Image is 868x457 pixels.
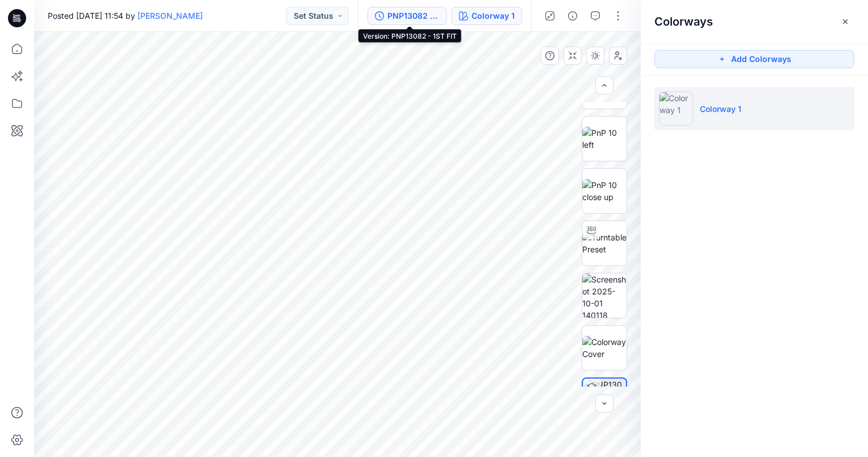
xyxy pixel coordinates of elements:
img: Colorway Cover [582,336,627,360]
img: Colorway 1 [659,92,693,126]
p: Colorway 1 [700,103,741,115]
h2: Colorways [654,15,713,28]
img: Turntable Preset [582,231,627,255]
div: Colorway 1 [471,10,515,22]
span: Posted [DATE] 11:54 by [48,10,203,22]
a: [PERSON_NAME] [137,11,203,20]
button: Add Colorways [654,50,854,68]
img: PNP13082 - 1ST FIT Colorway 1 [583,379,626,422]
button: Colorway 1 [452,7,522,25]
button: Details [564,7,582,25]
div: PNP13082 - 1ST FIT [387,10,440,22]
img: Screenshot 2025-10-01 140118 [582,273,627,318]
button: PNP13082 - 1ST FIT [368,7,447,25]
img: PnP 10 left [582,127,627,151]
img: PnP 10 close up [582,179,627,203]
